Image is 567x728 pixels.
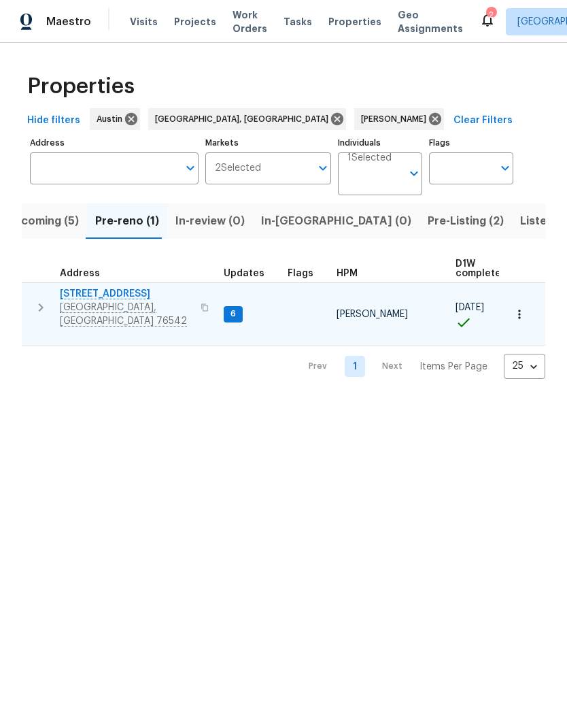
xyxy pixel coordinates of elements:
[429,139,513,147] label: Flags
[405,164,424,183] button: Open
[419,360,487,374] p: Items Per Page
[361,112,432,126] span: [PERSON_NAME]
[224,269,264,278] span: Updates
[345,356,365,377] a: Goto page 1
[22,108,86,133] button: Hide filters
[296,354,545,379] nav: Pagination Navigation
[313,159,332,178] button: Open
[205,139,332,147] label: Markets
[486,8,496,22] div: 2
[148,108,346,130] div: [GEOGRAPHIC_DATA], [GEOGRAPHIC_DATA]
[338,139,422,147] label: Individuals
[181,159,200,178] button: Open
[337,269,358,278] span: HPM
[97,112,128,126] span: Austin
[174,15,216,29] span: Projects
[496,159,515,178] button: Open
[337,310,408,319] span: [PERSON_NAME]
[60,269,100,278] span: Address
[30,139,199,147] label: Address
[175,212,245,231] span: In-review (0)
[398,8,463,35] span: Geo Assignments
[155,112,334,126] span: [GEOGRAPHIC_DATA], [GEOGRAPHIC_DATA]
[283,17,312,27] span: Tasks
[347,152,392,164] span: 1 Selected
[456,303,484,312] span: [DATE]
[130,15,158,29] span: Visits
[6,212,79,231] span: Upcoming (5)
[27,80,135,93] span: Properties
[225,308,241,320] span: 6
[46,15,91,29] span: Maestro
[288,269,313,278] span: Flags
[95,212,159,231] span: Pre-reno (1)
[448,108,518,133] button: Clear Filters
[354,108,444,130] div: [PERSON_NAME]
[261,212,411,231] span: In-[GEOGRAPHIC_DATA] (0)
[90,108,140,130] div: Austin
[27,112,80,129] span: Hide filters
[215,163,261,174] span: 2 Selected
[233,8,267,35] span: Work Orders
[328,15,381,29] span: Properties
[453,112,513,129] span: Clear Filters
[504,348,545,384] div: 25
[428,212,504,231] span: Pre-Listing (2)
[456,259,501,278] span: D1W complete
